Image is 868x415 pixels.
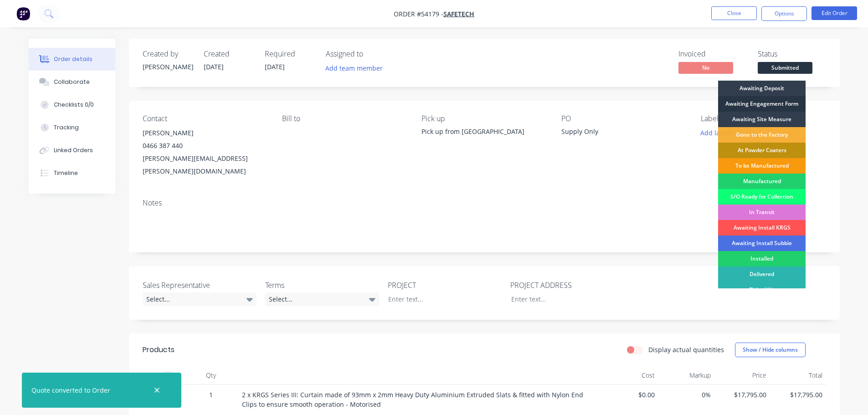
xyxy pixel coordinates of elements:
[421,114,546,123] div: Pick up
[16,7,30,20] img: Factory
[718,96,806,112] div: Awaiting Engagement Form
[204,62,224,71] span: [DATE]
[326,50,417,58] div: Assigned to
[718,158,806,174] div: To be Manufactured
[770,366,826,384] div: Total
[603,366,659,384] div: Cost
[718,236,806,251] div: Awaiting Install Subbie
[718,220,806,236] div: Awaiting Install KRGS
[758,50,826,58] div: Status
[758,62,812,76] button: Submitted
[718,174,806,189] div: Manufactured
[561,127,675,139] div: Supply Only
[718,81,806,96] div: Awaiting Deposit
[718,112,806,127] div: Awaiting Site Measure
[143,199,826,207] div: Notes
[561,114,686,123] div: PO
[761,6,807,21] button: Options
[265,292,379,306] div: Select...
[54,169,78,177] div: Timeline
[31,385,110,395] div: Quote converted to Order
[510,280,624,291] label: PROJECT ADDRESS
[54,55,92,63] div: Order details
[388,280,502,291] label: PROJECT
[143,114,267,123] div: Contact
[394,10,443,18] span: Order #54179 -
[209,390,213,400] span: 1
[265,62,285,71] span: [DATE]
[421,127,546,136] div: Pick up from [GEOGRAPHIC_DATA]
[143,50,193,58] div: Created by
[143,127,267,178] div: [PERSON_NAME] 0466 387 440 [PERSON_NAME][EMAIL_ADDRESS][PERSON_NAME][DOMAIN_NAME]
[718,143,806,158] div: At Powder Coaters
[443,10,474,18] a: Safetech
[265,50,315,58] div: Required
[54,123,79,132] div: Tracking
[143,152,267,178] div: [PERSON_NAME][EMAIL_ADDRESS][PERSON_NAME][DOMAIN_NAME]
[54,146,93,154] div: Linked Orders
[718,266,806,282] div: Delivered
[29,139,115,162] button: Linked Orders
[718,205,806,220] div: In Transit
[658,366,714,384] div: Markup
[648,345,724,354] label: Display actual quantities
[711,6,757,20] button: Close
[54,101,94,109] div: Checklists 0/0
[701,114,826,123] div: Labels
[242,390,585,409] span: 2 x KRGS Series III: Curtain made of 93mm x 2mm Heavy Duty Aluminium Extruded Slats & fitted with...
[678,50,747,58] div: Invoiced
[204,50,254,58] div: Created
[718,251,806,266] div: Installed
[143,344,175,355] div: Products
[143,292,257,306] div: Select...
[320,62,387,74] button: Add team member
[29,116,115,139] button: Tracking
[718,127,806,143] div: Gone to the Factory
[29,93,115,116] button: Checklists 0/0
[812,6,857,20] button: Edit Order
[29,71,115,93] button: Collaborate
[143,62,193,72] div: [PERSON_NAME]
[326,62,388,74] button: Add team member
[606,390,655,400] span: $0.00
[718,189,806,205] div: S/O Ready for Collection
[718,390,767,400] span: $17,795.00
[143,127,267,139] div: [PERSON_NAME]
[184,366,238,384] div: Qty
[265,280,379,291] label: Terms
[758,62,812,73] span: Submitted
[662,390,711,400] span: 0%
[143,280,257,291] label: Sales Representative
[718,282,806,297] div: Picked Up
[678,62,733,73] span: No
[696,127,738,139] button: Add labels
[282,114,407,123] div: Bill to
[774,390,822,400] span: $17,795.00
[143,141,183,150] span: 0466 387 440
[714,366,770,384] div: Price
[54,78,90,86] div: Collaborate
[29,48,115,71] button: Order details
[29,162,115,184] button: Timeline
[735,343,806,357] button: Show / Hide columns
